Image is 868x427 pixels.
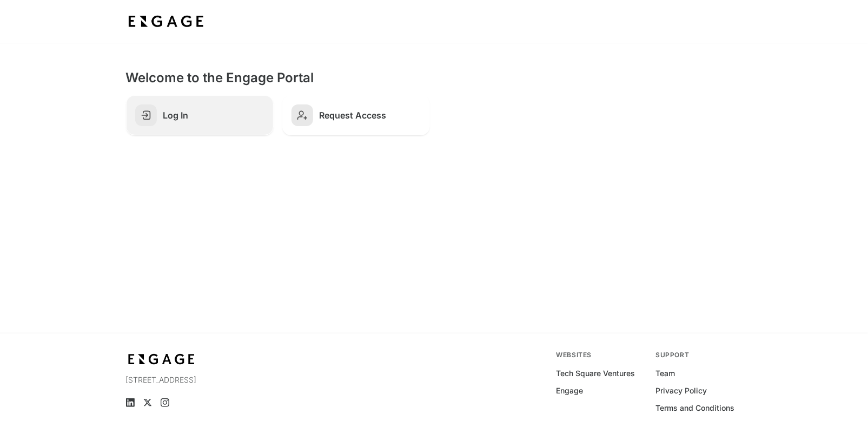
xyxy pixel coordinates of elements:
[656,403,735,413] a: Terms and Conditions
[126,95,274,135] a: Log In
[163,110,264,121] h2: Log In
[126,69,743,87] h2: Welcome to the Engage Portal
[656,351,743,359] div: Support
[556,385,584,396] a: Engage
[282,95,430,135] a: Request Access
[556,368,635,379] a: Tech Square Ventures
[161,398,169,407] a: Instagram
[126,351,197,368] img: bdf1fb74-1727-4ba0-a5bd-bc74ae9fc70b.jpeg
[126,375,314,385] p: [STREET_ADDRESS]
[556,351,643,359] div: Websites
[143,398,152,407] a: X (Twitter)
[126,12,206,31] img: bdf1fb74-1727-4ba0-a5bd-bc74ae9fc70b.jpeg
[656,368,675,379] a: Team
[656,385,707,396] a: Privacy Policy
[320,110,421,121] h2: Request Access
[126,398,314,407] ul: Social media
[126,398,135,407] a: LinkedIn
